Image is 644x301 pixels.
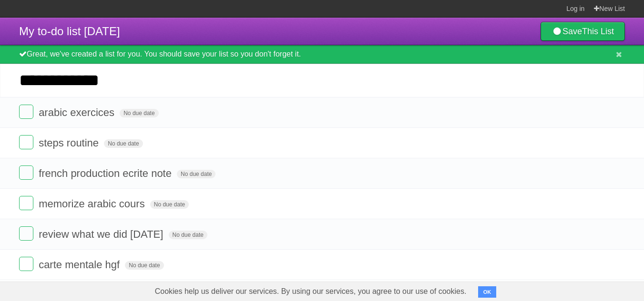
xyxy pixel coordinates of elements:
[177,170,215,178] span: No due date
[39,107,117,118] span: arabic exercices
[39,259,122,271] span: carte mentale hgf
[104,139,143,148] span: No due date
[541,22,625,41] a: SaveThis List
[19,196,33,210] label: Done
[39,228,165,240] span: review what we did [DATE]
[39,198,147,210] span: memorize arabic cours
[169,231,207,239] span: No due date
[145,282,476,301] span: Cookies help us deliver our services. By using our services, you agree to our use of cookies.
[120,109,158,117] span: No due date
[582,27,614,36] b: This List
[150,200,189,209] span: No due date
[19,135,33,149] label: Done
[125,261,164,270] span: No due date
[19,105,33,119] label: Done
[39,167,174,179] span: french production ecrite note
[19,257,33,271] label: Done
[19,25,120,38] span: My to-do list [DATE]
[39,137,101,149] span: steps routine
[19,226,33,241] label: Done
[19,165,33,180] label: Done
[478,286,497,298] button: OK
